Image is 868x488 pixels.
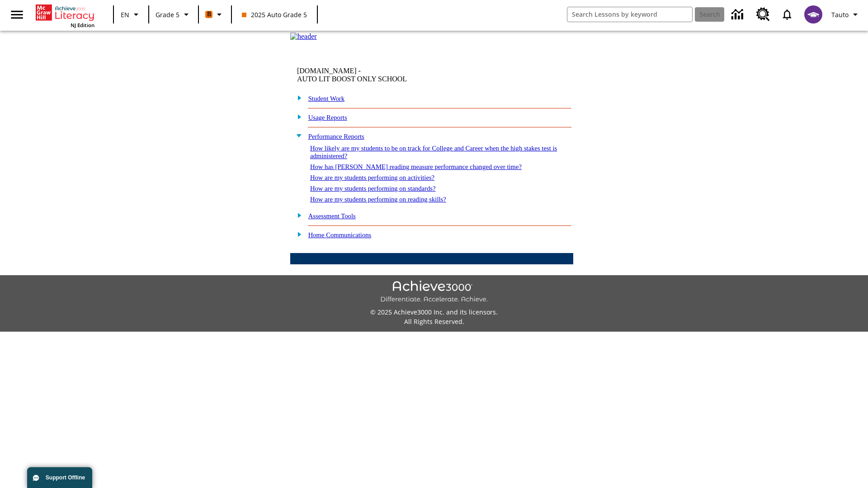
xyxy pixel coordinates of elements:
a: Data Center [726,2,751,27]
a: How are my students performing on activities? [310,174,434,181]
a: How are my students performing on reading skills? [310,196,446,203]
input: search field [567,7,692,22]
span: Support Offline [46,474,85,481]
img: header [290,33,317,41]
a: Resource Center, Will open in new tab [751,2,775,27]
a: Performance Reports [308,133,364,140]
a: How has [PERSON_NAME] reading measure performance changed over time? [310,163,522,170]
div: Home [36,3,94,28]
a: Student Work [308,95,344,102]
button: Support Offline [27,467,92,488]
a: How are my students performing on standards? [310,185,436,192]
button: Language: EN, Select a language [117,6,146,23]
button: Boost Class color is orange. Change class color [202,6,228,23]
span: EN [121,10,129,19]
img: plus.gif [292,230,302,238]
button: Open side menu [4,1,30,28]
span: Tauto [831,10,849,19]
img: plus.gif [292,113,302,121]
img: plus.gif [292,211,302,219]
a: How likely are my students to be on track for College and Career when the high stakes test is adm... [310,145,557,160]
td: [DOMAIN_NAME] - [297,67,463,83]
a: Home Communications [308,231,372,239]
span: B [207,9,211,20]
button: Grade: Grade 5, Select a grade [152,6,195,23]
span: NJ Edition [71,22,94,28]
img: minus.gif [292,131,302,140]
img: Achieve3000 Differentiate Accelerate Achieve [380,281,488,304]
nobr: AUTO LIT BOOST ONLY SCHOOL [297,75,407,83]
img: avatar image [804,5,822,23]
a: Usage Reports [308,114,347,121]
span: 2025 Auto Grade 5 [242,10,307,19]
img: plus.gif [292,94,302,102]
button: Select a new avatar [799,3,828,26]
span: Grade 5 [156,10,179,19]
button: Profile/Settings [828,6,864,23]
a: Assessment Tools [308,212,356,220]
a: Notifications [775,3,799,26]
